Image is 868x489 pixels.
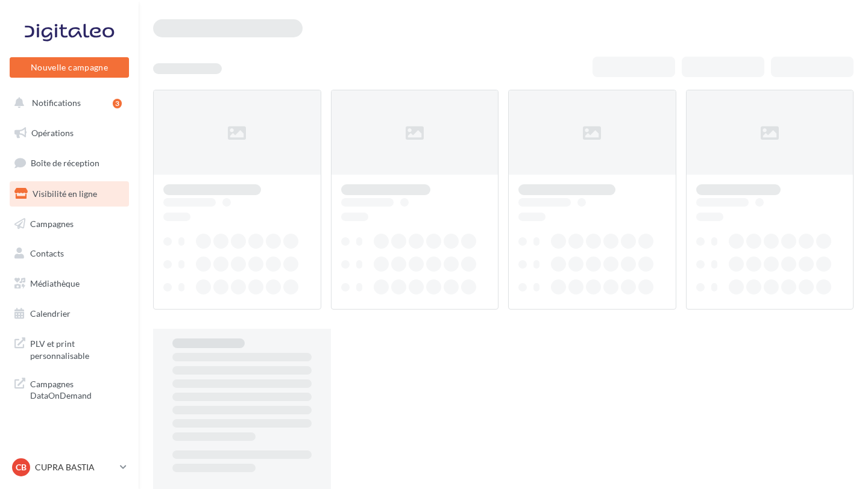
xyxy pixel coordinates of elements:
[7,331,131,366] a: PLV et print personnalisable
[33,188,97,199] span: Visibilité en ligne
[7,371,131,406] a: Campagnes DataOnDemand
[7,271,131,296] a: Médiathèque
[35,461,115,473] p: CUPRA BASTIA
[31,128,74,138] span: Opérations
[7,241,131,266] a: Contacts
[7,90,127,116] button: Notifications 3
[30,218,74,228] span: Campagnes
[31,158,99,168] span: Boîte de réception
[7,150,131,176] a: Boîte de réception
[7,301,131,326] a: Calendrier
[30,376,124,402] span: Campagnes DataOnDemand
[30,335,124,361] span: PLV et print personnalisable
[30,308,71,319] span: Calendrier
[10,456,129,479] a: CB CUPRA BASTIA
[30,248,64,258] span: Contacts
[10,57,129,78] button: Nouvelle campagne
[113,99,122,108] div: 3
[30,278,80,288] span: Médiathèque
[7,211,131,237] a: Campagnes
[7,181,131,207] a: Visibilité en ligne
[32,98,81,108] span: Notifications
[7,120,131,146] a: Opérations
[16,461,27,473] span: CB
